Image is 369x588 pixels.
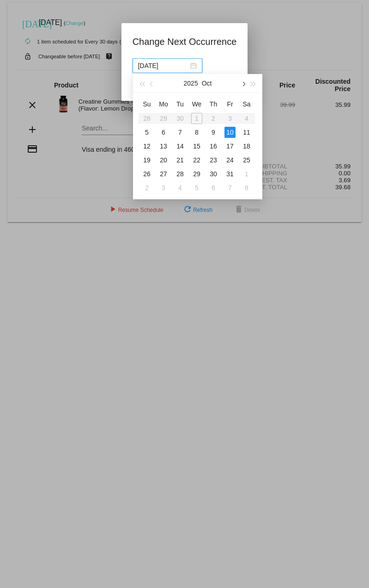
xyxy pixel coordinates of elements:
td: 10/23/2025 [205,153,222,167]
td: 10/13/2025 [155,139,172,153]
div: 28 [175,168,186,179]
div: 31 [224,168,236,179]
div: 18 [241,141,252,152]
td: 10/11/2025 [238,125,255,139]
td: 10/6/2025 [155,125,172,139]
button: Next month (PageDown) [238,74,248,93]
input: Select date [138,61,188,71]
td: 10/28/2025 [172,167,188,181]
div: 30 [208,168,219,179]
div: 5 [191,182,202,193]
div: 6 [208,182,219,193]
button: Update [133,79,173,95]
td: 10/18/2025 [238,139,255,153]
td: 11/6/2025 [205,181,222,195]
div: 11 [241,127,252,138]
td: 10/27/2025 [155,167,172,181]
div: 15 [191,141,202,152]
div: 22 [191,155,202,166]
th: Thu [205,97,222,111]
div: 3 [158,182,169,193]
button: Previous month (PageUp) [147,74,157,93]
h1: Change Next Occurrence [133,34,237,49]
div: 1 [241,168,252,179]
td: 11/1/2025 [238,167,255,181]
td: 11/8/2025 [238,181,255,195]
td: 10/24/2025 [222,153,238,167]
div: 23 [208,155,219,166]
div: 2 [141,182,152,193]
div: 7 [175,127,186,138]
div: 27 [158,168,169,179]
td: 10/21/2025 [172,153,188,167]
div: 4 [175,182,186,193]
td: 10/15/2025 [188,139,205,153]
td: 10/17/2025 [222,139,238,153]
td: 10/5/2025 [139,125,155,139]
th: Sat [238,97,255,111]
td: 10/30/2025 [205,167,222,181]
td: 10/16/2025 [205,139,222,153]
td: 10/22/2025 [188,153,205,167]
div: 17 [224,141,236,152]
div: 19 [141,155,152,166]
td: 10/20/2025 [155,153,172,167]
td: 10/12/2025 [139,139,155,153]
div: 10 [224,127,236,138]
div: 8 [191,127,202,138]
td: 10/8/2025 [188,125,205,139]
div: 14 [175,141,186,152]
td: 10/26/2025 [139,167,155,181]
th: Wed [188,97,205,111]
div: 25 [241,155,252,166]
div: 8 [241,182,252,193]
td: 11/2/2025 [139,181,155,195]
button: Last year (Control + left) [137,74,147,93]
th: Mon [155,97,172,111]
td: 10/7/2025 [172,125,188,139]
td: 10/9/2025 [205,125,222,139]
td: 11/3/2025 [155,181,172,195]
button: Oct [202,74,212,93]
div: 26 [141,168,152,179]
td: 10/31/2025 [222,167,238,181]
div: 29 [191,168,202,179]
td: 10/19/2025 [139,153,155,167]
td: 11/5/2025 [188,181,205,195]
td: 11/4/2025 [172,181,188,195]
div: 9 [208,127,219,138]
div: 7 [224,182,236,193]
div: 16 [208,141,219,152]
div: 6 [158,127,169,138]
button: Next year (Control + right) [248,74,259,93]
button: 2025 [184,74,198,93]
div: 20 [158,155,169,166]
td: 10/29/2025 [188,167,205,181]
div: 5 [141,127,152,138]
td: 10/10/2025 [222,125,238,139]
div: 12 [141,141,152,152]
th: Sun [139,97,155,111]
div: 13 [158,141,169,152]
th: Fri [222,97,238,111]
th: Tue [172,97,188,111]
td: 11/7/2025 [222,181,238,195]
div: 21 [175,155,186,166]
div: 24 [224,155,236,166]
td: 10/14/2025 [172,139,188,153]
td: 10/25/2025 [238,153,255,167]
